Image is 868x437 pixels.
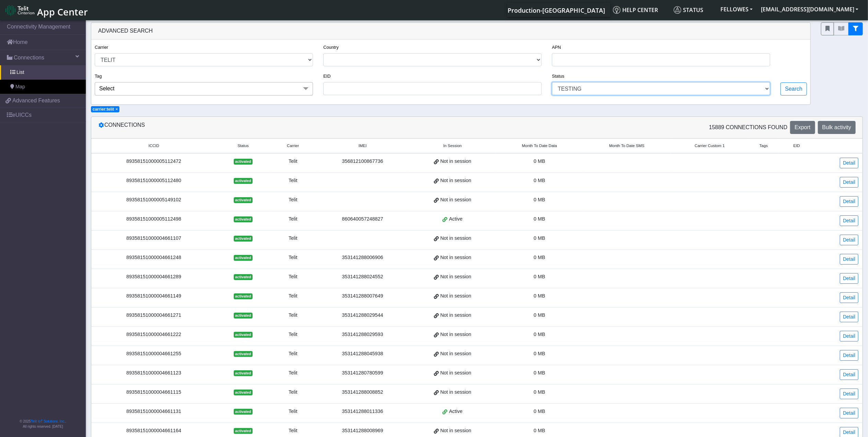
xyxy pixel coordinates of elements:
div: 89358151000004661131 [95,408,212,415]
span: activated [234,197,253,203]
span: List [16,69,24,76]
span: 0 MB [534,274,545,279]
a: Detail [840,196,858,207]
span: activated [234,390,253,395]
span: 0 MB [534,197,545,202]
span: 0 MB [534,293,545,299]
div: Telit [274,196,312,204]
span: activated [234,178,253,183]
div: fitlers menu [821,22,863,35]
span: 0 MB [534,351,545,356]
span: Carrier [287,143,299,149]
div: 860640057248827 [320,215,405,223]
span: activated [234,159,253,164]
div: 89358151000004661222 [95,331,212,338]
span: Not in session [440,369,471,377]
span: Select [99,86,114,91]
span: activated [234,332,253,337]
div: Telit [274,389,312,396]
div: 353141288029593 [320,331,405,338]
div: 353141288007649 [320,292,405,300]
div: Telit [274,427,312,435]
span: 0 MB [534,408,545,414]
span: 0 MB [534,389,545,395]
div: Telit [274,312,312,319]
a: Telit IoT Solutions, Inc. [31,419,65,423]
span: 0 MB [534,255,545,260]
span: Production-[GEOGRAPHIC_DATA] [508,6,605,14]
span: activated [234,236,253,241]
img: knowledge.svg [613,6,621,14]
div: 89358151000005112498 [95,215,212,223]
div: Telit [274,158,312,165]
div: Telit [274,177,312,184]
div: Telit [274,350,312,358]
div: 89358151000004661115 [95,389,212,396]
span: activated [234,255,253,260]
span: 0 MB [534,370,545,376]
a: Detail [840,369,858,380]
div: Telit [274,254,312,261]
a: Detail [840,408,858,418]
span: Not in session [440,235,471,242]
span: Not in session [440,389,471,396]
span: Not in session [440,158,471,165]
div: Telit [274,408,312,415]
div: 353141288006906 [320,254,405,261]
div: Telit [274,369,312,377]
span: Not in session [440,312,471,319]
a: Detail [840,292,858,303]
span: Status [674,6,703,14]
span: EID [794,143,800,149]
span: Not in session [440,254,471,261]
span: × [116,107,118,112]
div: 89358151000004661255 [95,350,212,358]
div: 89358151000004661107 [95,235,212,242]
span: Not in session [440,331,471,338]
label: Carrier [95,44,108,51]
span: Tags [760,143,768,149]
span: Bulk activity [822,124,851,130]
div: Telit [274,215,312,223]
a: Status [671,3,716,17]
span: Not in session [440,350,471,358]
span: activated [234,274,253,280]
label: Tag [95,73,102,79]
div: 353141288045938 [320,350,405,358]
span: Status [238,143,249,149]
div: Telit [274,235,312,242]
span: Not in session [440,292,471,300]
div: 89358151000004661289 [95,273,212,281]
div: 356812100867736 [320,158,405,165]
label: Status [552,73,564,79]
label: APN [552,44,561,51]
div: 89358151000005149102 [95,196,212,204]
a: Detail [840,158,858,168]
span: 0 MB [534,158,545,164]
span: 0 MB [534,235,545,241]
span: Not in session [440,196,471,204]
div: 89358151000004661123 [95,369,212,377]
a: Detail [840,350,858,361]
span: 0 MB [534,178,545,183]
span: 15889 Connections found [709,123,788,132]
div: Advanced Search [91,23,810,40]
div: Telit [274,273,312,281]
div: 353141288024552 [320,273,405,281]
div: 353141280780599 [320,369,405,377]
span: activated [234,409,253,414]
span: Connections [14,54,44,62]
div: 353141288008852 [320,389,405,396]
a: App Center [5,3,87,18]
span: Not in session [440,273,471,281]
span: IMEI [359,143,367,149]
a: Detail [840,312,858,322]
div: Telit [274,292,312,300]
a: Detail [840,331,858,341]
a: Detail [840,235,858,245]
span: Advanced Features [12,97,60,105]
div: 89358151000004661271 [95,312,212,319]
span: Month To Date Data [522,143,557,149]
button: Close [116,107,118,111]
a: Detail [840,273,858,284]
